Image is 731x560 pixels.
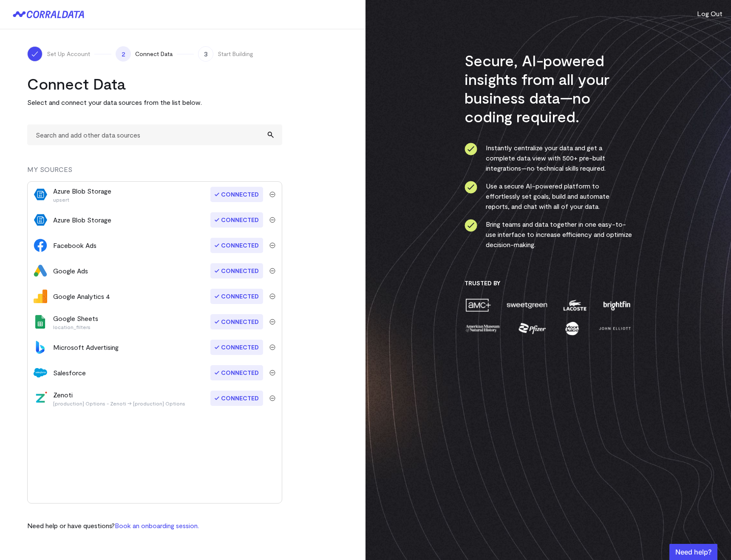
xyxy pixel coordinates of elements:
h3: Secure, AI-powered insights from all your business data—no coding required. [465,51,632,126]
p: Select and connect your data sources from the list below. [27,97,282,107]
div: Azure Blob Storage [53,186,111,203]
button: Log Out [697,8,722,19]
img: trash-40e54a27.svg [269,191,275,197]
img: google_sheets-5a4bad8e.svg [34,315,47,329]
span: Connect Data [135,50,173,58]
div: Zenoti [53,390,185,407]
div: Google Sheets [53,313,98,330]
li: Instantly centralize your data and get a complete data view with 500+ pre-built integrations—no t... [465,143,632,173]
h3: Trusted By [465,279,632,287]
span: 2 [116,46,131,62]
img: azure_blob_storage-84a4974f.svg [34,213,47,227]
img: trash-40e54a27.svg [269,370,275,376]
span: Connected [210,314,263,329]
li: Bring teams and data together in one easy-to-use interface to increase efficiency and optimize de... [465,219,632,250]
div: Azure Blob Storage [53,215,111,225]
h2: Connect Data [27,74,282,93]
span: 3 [198,46,213,62]
img: bingads-f64eff47.svg [34,341,47,354]
input: Search and add other data sources [27,124,282,145]
img: azure_blob_storage-84a4974f.svg [34,188,47,201]
p: location_filters [53,324,98,330]
img: trash-40e54a27.svg [269,268,275,274]
img: salesforce-aa4b4df5.svg [34,366,47,380]
span: Connected [210,187,263,202]
img: sweetgreen-1d1fb32c.png [506,298,548,312]
img: trash-40e54a27.svg [269,293,275,299]
img: moon-juice-c312e729.png [564,321,581,336]
img: amnh-5afada46.png [465,321,501,336]
img: google_analytics_4-4ee20295.svg [34,290,47,303]
img: trash-40e54a27.svg [269,395,275,401]
div: Facebook Ads [53,240,96,250]
img: zenoti-2086f9c1.png [34,391,47,405]
span: Connected [210,289,263,304]
img: pfizer-e137f5fc.png [518,321,547,336]
span: Connected [210,365,263,380]
img: ico-check-circle-4b19435c.svg [465,181,477,194]
div: Salesforce [53,368,86,378]
span: Connected [210,212,263,228]
img: google_ads-c8121f33.png [34,264,47,278]
img: brightfin-a251e171.png [601,298,632,312]
div: Google Ads [53,266,88,276]
img: amc-0b11a8f1.png [465,298,492,312]
div: Microsoft Advertising [53,342,119,352]
img: trash-40e54a27.svg [269,217,275,223]
span: Connected [210,340,263,355]
div: MY SOURCES [27,164,282,181]
span: Start Building [218,50,253,58]
p: Need help or have questions? [27,521,199,531]
img: lacoste-7a6b0538.png [562,298,587,312]
div: Google Analytics 4 [53,291,110,301]
span: Connected [210,391,263,406]
img: facebook_ads-56946ca1.svg [34,239,47,252]
img: ico-check-circle-4b19435c.svg [465,219,477,232]
a: Book an onboarding session. [115,521,199,529]
img: trash-40e54a27.svg [269,242,275,248]
img: ico-check-white-5ff98cb1.svg [31,50,39,58]
span: Connected [210,263,263,279]
img: trash-40e54a27.svg [269,344,275,350]
span: Set Up Account [47,50,90,58]
img: trash-40e54a27.svg [269,319,275,325]
img: ico-check-circle-4b19435c.svg [465,143,477,155]
li: Use a secure AI-powered platform to effortlessly set goals, build and automate reports, and chat ... [465,181,632,211]
p: [production] Options - Zenoti → [production] Options [53,400,185,407]
p: upsert [53,196,111,203]
span: Connected [210,238,263,253]
img: john-elliott-25751c40.png [598,321,632,336]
